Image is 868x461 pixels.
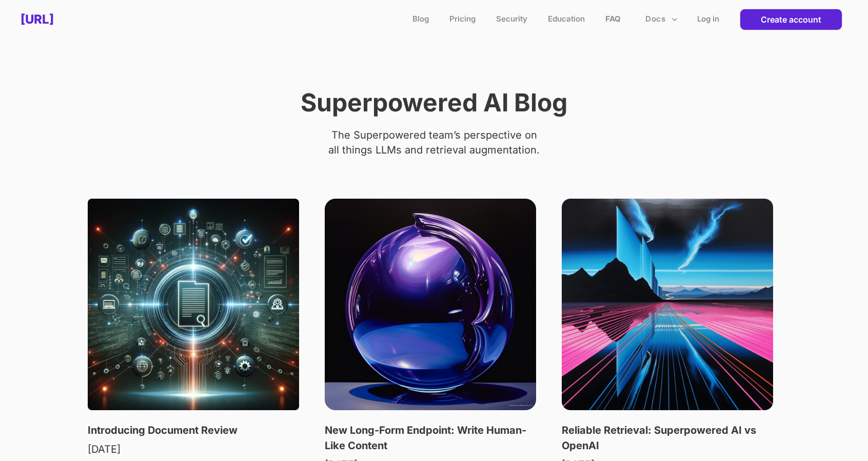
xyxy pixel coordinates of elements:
h2: [URL] [21,12,54,27]
a: Blog [412,14,429,24]
p: Introducing Document Review [88,422,238,438]
a: Security [496,14,527,24]
p: Superpowered AI Blog [301,87,567,118]
p: [DATE] [88,443,121,455]
img: cool_4.c9cec55f08259b307d13.png [562,199,773,410]
a: Pricing [449,14,476,24]
p: The Superpowered team’s perspective on all things LLMs and retrieval augmentation. [325,128,543,158]
a: FAQ [605,14,621,24]
button: more [641,9,682,29]
p: Reliable Retrieval: Superpowered AI vs OpenAI [562,422,773,453]
h2: Log in [697,14,719,24]
img: orb.fad5d6a864836646dc08.png [325,199,536,410]
p: Create account [761,9,821,30]
p: New Long-Form Endpoint: Write Human-Like Content [325,422,536,453]
a: Education [548,14,585,24]
img: doc_review.61c88e59265a311becd3.png [88,199,299,410]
